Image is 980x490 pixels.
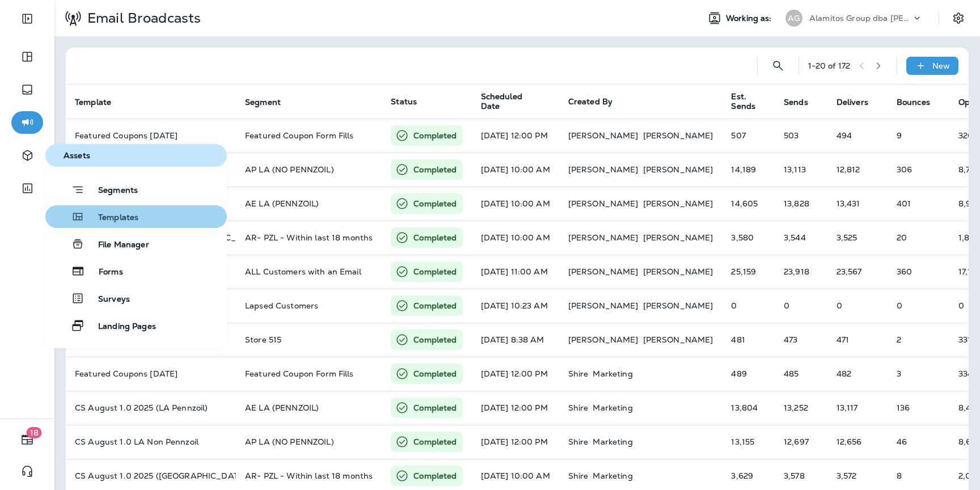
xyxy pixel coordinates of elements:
td: 13,804 [722,391,775,425]
td: 503 [775,119,827,153]
span: Created By [568,96,612,107]
p: Completed [413,470,457,481]
span: AE LA (PENNZOIL) [245,403,319,413]
td: [DATE] 10:23 AM [472,289,559,323]
td: 13,431 [827,187,888,221]
td: 473 [775,323,827,357]
span: Store 515 [245,335,281,345]
span: Working as: [726,14,774,23]
p: [PERSON_NAME] [568,233,639,242]
p: Marketing [593,403,632,412]
td: 136 [888,391,949,425]
td: 12,656 [827,425,888,459]
span: Assets [50,151,222,160]
p: CS August 1.0 2025 (AR) [75,471,227,480]
span: Scheduled Date [481,92,540,111]
td: 23,918 [775,255,827,289]
span: Bounces [897,98,930,107]
td: [DATE] 8:38 AM [472,323,559,357]
td: 494 [827,119,888,153]
p: Shire [568,403,589,412]
p: CS September 1.0 2025 (AR) [75,233,227,242]
span: Open rate:68% (Opens/Sends) [958,437,979,447]
td: 481 [722,323,775,357]
button: Segments [45,178,227,201]
p: Completed [413,368,457,379]
p: Completed [413,266,457,277]
td: 25,159 [722,255,775,289]
p: New [932,61,950,70]
button: File Manager [45,233,227,255]
span: AP LA (NO PENNZOIL) [245,437,334,447]
span: Sends [784,98,808,107]
p: CS August 1.0 2025 (LA Pennzoil) [75,403,227,412]
span: Open rate:65% (Opens/Sends) [958,130,973,141]
td: 13,155 [722,425,775,459]
td: 12,697 [775,425,827,459]
td: 306 [888,153,949,187]
button: Landing Pages [45,314,227,337]
p: [PERSON_NAME] [568,199,639,208]
p: [PERSON_NAME] [568,301,639,310]
p: Shire [568,437,589,446]
p: Featured Coupons September 2025 [75,131,227,140]
p: [PERSON_NAME] [568,165,639,174]
td: 23,567 [827,255,888,289]
span: 0 [958,301,964,311]
td: 3,544 [775,221,827,255]
p: Completed [413,300,457,311]
span: File Manager [85,240,149,251]
span: Open rate:64% (Opens/Sends) [958,198,979,209]
td: [DATE] 12:00 PM [472,357,559,391]
button: Surveys [45,287,227,310]
button: Assets [45,144,227,167]
button: Settings [948,8,969,28]
p: Marketing [593,437,632,446]
span: Delivers [837,98,868,107]
td: [DATE] 10:00 AM [472,221,559,255]
td: 2 [888,323,949,357]
p: Completed [413,334,457,345]
p: Completed [413,198,457,209]
td: 485 [775,357,827,391]
p: Completed [413,436,457,447]
p: Marketing [593,369,632,378]
p: Completed [413,232,457,243]
td: 3,525 [827,221,888,255]
span: Open rate:53% (Opens/Sends) [958,233,980,243]
td: 0 [888,289,949,323]
p: Completed [413,164,457,175]
span: Segment [245,98,281,107]
p: [PERSON_NAME] [643,233,713,242]
p: Shire [568,369,589,378]
span: Open rate:67% (Opens/Sends) [958,164,980,175]
td: 0 [722,289,775,323]
p: CS August 1.0 LA Non Pennzoil [75,437,227,446]
span: AR- PZL - Within last 18 months [245,471,373,481]
td: 13,113 [775,153,827,187]
p: [PERSON_NAME] [643,301,713,310]
td: 46 [888,425,949,459]
span: Open rate:70% (Opens/Sends) [958,335,971,345]
p: Completed [413,402,457,413]
span: Lapsed Customers [245,301,318,311]
span: 18 [27,427,42,438]
td: 13,117 [827,391,888,425]
td: 9 [888,119,949,153]
td: [DATE] 12:00 PM [472,119,559,153]
p: [PERSON_NAME] [568,267,639,276]
p: Email Broadcasts [83,10,201,27]
td: 3,580 [722,221,775,255]
td: 482 [827,357,888,391]
td: 3 [888,357,949,391]
p: [PERSON_NAME] [568,335,639,344]
td: [DATE] 10:00 AM [472,187,559,221]
div: AG [785,10,802,27]
span: Templates [85,213,138,223]
td: [DATE] 10:00 AM [472,153,559,187]
span: ALL Customers with an Email [245,267,361,277]
span: Forms [85,267,123,278]
td: [DATE] 12:00 PM [472,425,559,459]
span: Est. Sends [731,92,755,111]
p: [PERSON_NAME] [643,335,713,344]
